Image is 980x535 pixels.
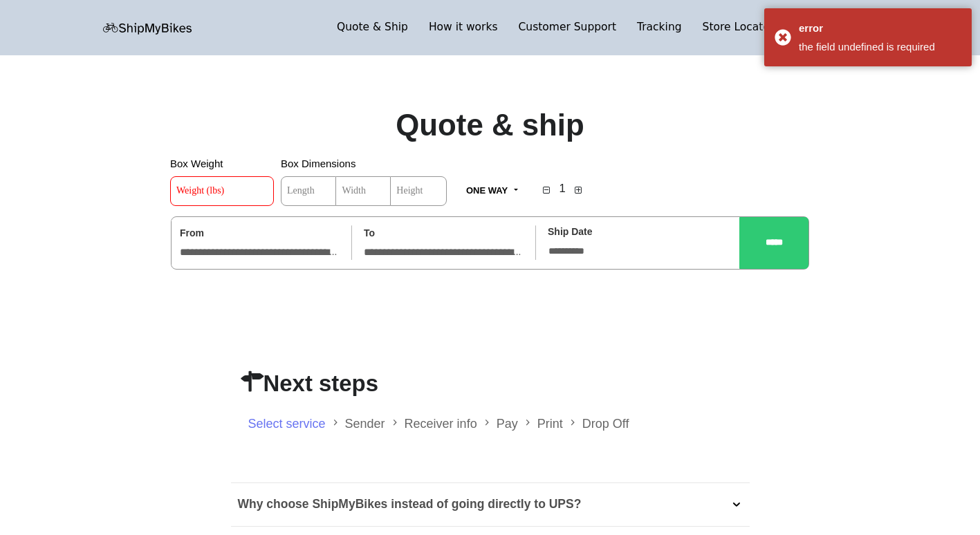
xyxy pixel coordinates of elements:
div: Box Dimensions [281,154,447,216]
a: Quote & Ship [326,18,418,37]
li: Receiver info [405,411,497,435]
a: Store Locator [692,18,785,37]
label: To [364,225,375,242]
li: Drop Off [582,411,629,435]
span: Height [396,186,423,196]
a: How it works [418,18,508,37]
li: Print [537,411,582,435]
input: Height [390,176,447,206]
input: Length [281,176,336,206]
h4: 1 [556,178,569,196]
p: Why choose ShipMyBikes instead of going directly to UPS? [238,494,582,516]
a: Select service [248,417,326,431]
label: Ship Date [548,223,593,241]
li: Sender [345,411,405,435]
a: Tracking [627,18,692,37]
div: error [799,19,961,37]
span: Width [342,186,366,196]
img: letsbox [103,23,193,35]
a: Customer Support [508,18,627,37]
h1: Quote & ship [396,107,584,144]
input: Weight (lbs) [170,176,274,206]
span: Length [287,186,315,196]
div: Box Weight [170,154,281,216]
label: From [180,225,204,242]
div: the field undefined is required [799,37,961,56]
span: Weight (lbs) [176,186,224,196]
li: Pay [497,411,537,435]
h2: Next steps [241,370,739,406]
input: Width [336,176,391,206]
